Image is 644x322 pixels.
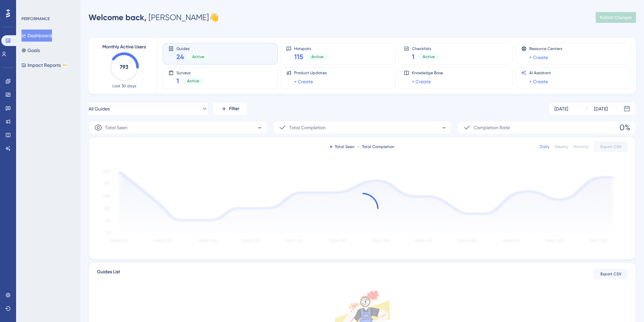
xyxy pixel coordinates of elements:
a: + Create [529,53,548,61]
div: PERFORMANCE [21,16,50,21]
button: Impact ReportsBETA [21,59,68,71]
span: - [442,122,446,133]
span: Monthly Active Users [102,43,146,51]
span: 0% [620,122,630,133]
span: All Guides [89,105,110,113]
span: Export CSV [600,144,622,149]
span: Hotspots [294,46,329,51]
text: 793 [120,64,128,70]
div: Monthly [574,144,589,149]
button: Dashboard [21,30,52,42]
span: Knowledge Base [412,70,443,76]
button: Filter [213,102,247,116]
span: 24 [176,52,184,61]
div: Daily [540,144,549,149]
span: Welcome back, [89,12,147,22]
span: Export CSV [600,271,622,277]
button: All Guides [89,102,208,116]
span: Checklists [412,46,440,51]
button: Export CSV [594,269,628,279]
span: - [258,122,262,133]
a: + Create [294,78,313,86]
div: [DATE] [594,105,608,113]
div: Weekly [555,144,568,149]
span: Surveys [176,70,205,75]
span: Resource Centers [529,46,562,51]
a: + Create [529,78,548,86]
a: + Create [412,78,431,86]
button: Goals [21,44,40,56]
span: Product Updates [294,70,327,76]
span: Total Completion [289,124,326,132]
div: Total Seen [330,144,355,149]
span: 115 [294,52,303,61]
span: Last 30 days [112,83,136,89]
span: Publish Changes [600,15,632,20]
span: Total Seen [105,124,127,132]
div: [DATE] [554,105,568,113]
div: BETA [62,63,68,67]
div: [PERSON_NAME] 👋 [89,12,219,23]
button: Publish Changes [596,12,636,23]
span: 1 [412,52,415,61]
span: Completion Rate [474,124,510,132]
span: Filter [229,105,239,113]
span: 1 [176,76,179,86]
div: Total Completion [357,144,394,149]
span: Active [311,54,323,59]
span: Active [192,54,204,59]
span: Guides [176,46,210,51]
span: Active [423,54,435,59]
button: Export CSV [594,141,628,152]
span: AI Assistant [529,70,551,76]
span: Guides List [97,268,120,280]
span: Active [187,78,199,84]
